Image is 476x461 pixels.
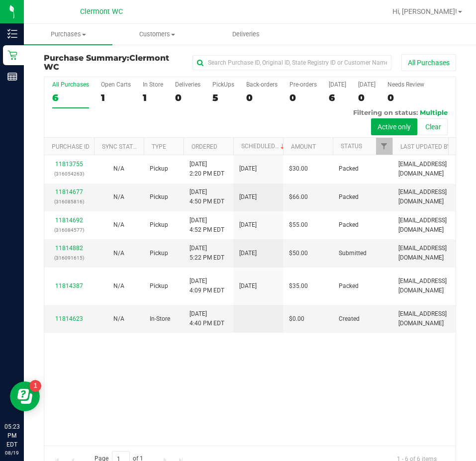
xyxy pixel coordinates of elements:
span: [DATE] 2:20 PM EDT [190,160,224,179]
button: N/A [113,249,124,258]
span: Filtering on status: [353,108,418,116]
button: Active only [371,118,417,135]
inline-svg: Retail [7,50,17,60]
inline-svg: Inventory [7,29,17,39]
a: Ordered [191,143,217,150]
span: Packed [339,220,359,230]
span: Customers [113,30,200,39]
span: Pickup [150,164,168,174]
div: 0 [289,92,317,103]
button: N/A [113,192,124,202]
div: 6 [52,92,89,103]
p: (316084577) [50,225,88,235]
span: [DATE] [239,281,257,291]
span: [DATE] [239,220,257,230]
span: Not Applicable [113,315,124,322]
button: N/A [113,164,124,174]
p: (316091615) [50,253,88,263]
span: Clermont WC [44,53,169,72]
span: Pickup [150,249,168,258]
div: PickUps [212,81,234,88]
span: [DATE] 4:09 PM EDT [190,277,224,295]
div: Deliveries [175,81,200,88]
span: Hi, [PERSON_NAME]! [392,7,457,15]
a: 11814692 [55,217,83,224]
div: Pre-orders [289,81,317,88]
div: 0 [246,92,278,103]
span: [DATE] [239,164,257,174]
h3: Purchase Summary: [44,54,181,71]
span: [DATE] [239,249,257,258]
a: 11814623 [55,315,83,322]
span: $35.00 [289,281,308,291]
span: Packed [339,192,359,202]
span: Pickup [150,220,168,230]
span: Packed [339,164,359,174]
div: Back-orders [246,81,278,88]
p: (316054263) [50,169,88,179]
span: $0.00 [289,314,304,324]
span: Packed [339,281,359,291]
div: In Store [143,81,163,88]
button: Clear [419,118,448,135]
span: [DATE] 5:22 PM EDT [190,244,224,263]
p: 08/19 [4,449,19,457]
div: Open Carts [101,81,131,88]
a: Purchases [24,24,112,45]
span: Not Applicable [113,250,124,257]
a: Sync Status [102,143,140,150]
div: 5 [212,92,234,103]
iframe: Resource center [10,381,40,411]
a: 11814882 [55,245,83,252]
input: Search Purchase ID, Original ID, State Registry ID or Customer Name... [192,55,391,70]
div: 0 [175,92,200,103]
span: $66.00 [289,192,308,202]
button: N/A [113,314,124,324]
a: Last Updated By [400,143,451,150]
span: Submitted [339,249,367,258]
div: Needs Review [387,81,424,88]
span: Not Applicable [113,282,124,289]
span: Not Applicable [113,165,124,172]
a: Status [341,143,362,150]
button: N/A [113,281,124,291]
p: 05:23 PM EDT [4,422,19,449]
div: 0 [387,92,424,103]
div: [DATE] [358,81,376,88]
span: In-Store [150,314,170,324]
span: [DATE] [239,192,257,202]
a: Deliveries [201,24,290,45]
div: 6 [329,92,346,103]
span: Deliveries [219,30,273,39]
span: $50.00 [289,249,308,258]
span: Pickup [150,281,168,291]
inline-svg: Reports [7,72,17,82]
span: Not Applicable [113,193,124,200]
span: [DATE] 4:50 PM EDT [190,187,224,206]
span: Clermont WC [80,7,123,16]
div: 1 [101,92,131,103]
span: $30.00 [289,164,308,174]
a: 11813755 [55,161,83,168]
p: (316085816) [50,197,88,206]
a: Amount [291,143,316,150]
a: Scheduled [241,143,286,150]
a: Purchase ID [52,143,90,150]
span: Purchases [24,30,112,39]
a: 11814677 [55,188,83,195]
span: Created [339,314,360,324]
div: 1 [143,92,163,103]
a: 11814387 [55,282,83,289]
iframe: Resource center unread badge [29,380,41,392]
div: 0 [358,92,376,103]
a: Customers [112,24,201,45]
a: Type [152,143,166,150]
div: [DATE] [329,81,346,88]
span: Pickup [150,192,168,202]
div: All Purchases [52,81,89,88]
span: $55.00 [289,220,308,230]
span: Multiple [420,108,448,116]
span: [DATE] 4:52 PM EDT [190,216,224,235]
span: Not Applicable [113,221,124,228]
